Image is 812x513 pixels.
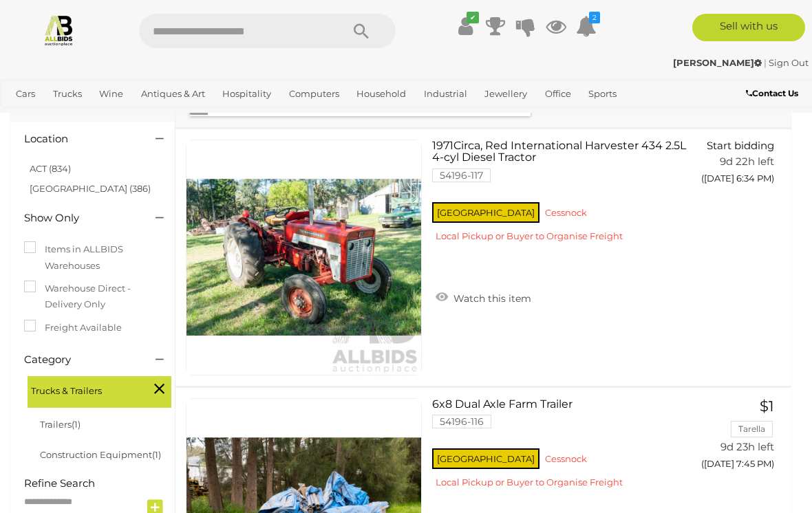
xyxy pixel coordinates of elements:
[24,354,135,366] h4: Category
[10,105,119,128] a: [GEOGRAPHIC_DATA]
[284,83,345,105] a: Computers
[31,380,134,399] span: Trucks & Trailers
[692,14,805,41] a: Sell with us
[707,139,774,152] span: Start bidding
[450,292,531,305] span: Watch this item
[24,478,171,490] h4: Refine Search
[442,140,679,252] a: 1971Circa, Red International Harvester 434 2.5L 4-cyl Diesel Tractor 54196-117 [GEOGRAPHIC_DATA] ...
[30,163,71,174] a: ACT (834)
[136,83,211,105] a: Antiques & Art
[24,212,135,224] h4: Show Only
[24,241,161,274] label: Items in ALLBIDS Warehouses
[746,86,802,101] a: Contact Us
[673,57,764,68] a: [PERSON_NAME]
[699,398,778,477] a: $1 Tarella 9d 23h left ([DATE] 7:45 PM)
[418,83,473,105] a: Industrial
[673,57,762,68] strong: [PERSON_NAME]
[764,57,767,68] span: |
[769,57,809,68] a: Sign Out
[24,281,161,313] label: Warehouse Direct - Delivery Only
[746,88,798,98] b: Contact Us
[152,449,161,460] span: (1)
[479,83,533,105] a: Jewellery
[72,419,81,430] span: (1)
[539,83,577,105] a: Office
[442,398,679,499] a: 6x8 Dual Axle Farm Trailer 54196-116 [GEOGRAPHIC_DATA] Cessnock Local Pickup or Buyer to Organise...
[455,14,476,39] a: ✔
[467,12,479,23] i: ✔
[217,83,277,105] a: Hospitality
[351,83,412,105] a: Household
[576,14,597,39] a: 2
[24,94,114,115] a: Alert this sale
[583,83,622,105] a: Sports
[40,419,81,430] a: Trailers(1)
[432,287,535,307] a: Watch this item
[10,83,41,105] a: Cars
[327,14,396,48] button: Search
[94,83,129,105] a: Wine
[40,449,161,460] a: Construction Equipment(1)
[24,320,122,336] label: Freight Available
[699,140,778,192] a: Start bidding 9d 22h left ([DATE] 6:34 PM)
[760,397,774,415] span: $1
[47,83,87,105] a: Trucks
[589,12,600,23] i: 2
[186,140,421,375] img: 54196-117a.jpg
[43,14,75,46] img: Allbids.com.au
[24,133,135,145] h4: Location
[30,183,151,194] a: [GEOGRAPHIC_DATA] (386)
